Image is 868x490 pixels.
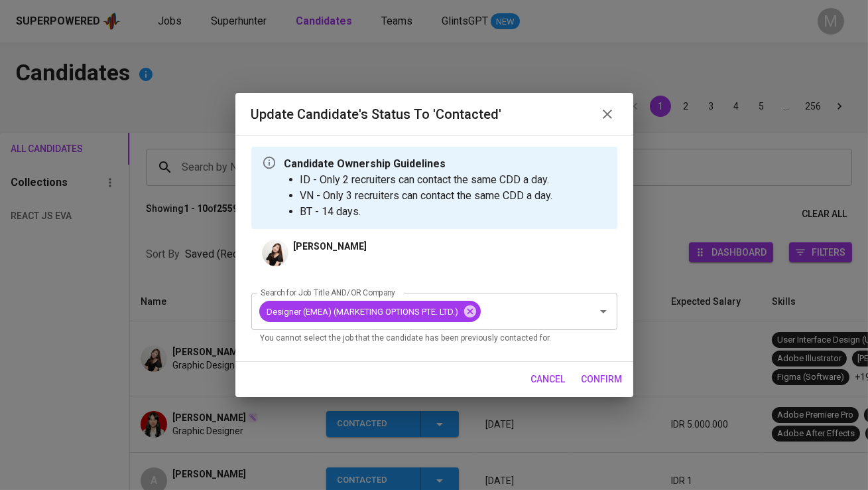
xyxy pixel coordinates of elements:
[300,204,553,220] li: BT - 14 days.
[576,367,628,392] button: confirm
[251,104,502,125] h6: Update Candidate's Status to 'Contacted'
[526,367,571,392] button: cancel
[284,156,553,172] p: Candidate Ownership Guidelines
[294,240,367,253] p: [PERSON_NAME]
[259,301,481,322] div: Designer (EMEA) (MARKETING OPTIONS PTE. LTD.)
[262,240,288,266] img: c7c626a0e9fed1c45c355bd3e126527b.png
[259,305,467,318] span: Designer (EMEA) (MARKETING OPTIONS PTE. LTD.)
[300,188,553,204] li: VN - Only 3 recruiters can contact the same CDD a day.
[300,172,553,188] li: ID - Only 2 recruiters can contact the same CDD a day.
[261,332,608,345] p: You cannot select the job that the candidate has been previously contacted for.
[594,302,613,321] button: Open
[531,371,566,388] span: cancel
[582,371,623,388] span: confirm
